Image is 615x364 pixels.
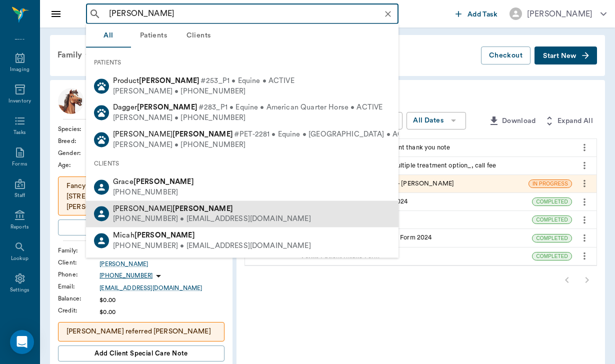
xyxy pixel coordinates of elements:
button: more [576,139,592,156]
button: more [576,157,592,174]
b: [PERSON_NAME] [139,77,199,84]
div: CLIENTS [86,153,398,174]
div: Imaging [10,66,29,73]
div: Gender : [58,148,99,157]
div: Lookup [11,255,28,262]
span: COMPLETED [532,198,571,205]
div: Email : [58,282,99,291]
div: [PERSON_NAME] • [PHONE_NUMBER] [113,86,294,96]
button: Expand All [539,112,597,130]
button: All Dates [406,112,466,129]
div: [PHONE_NUMBER] • [EMAIL_ADDRESS][DOMAIN_NAME] [113,240,311,251]
button: Patients [131,24,176,48]
div: $0.00 [99,295,224,304]
img: Profile Image [58,88,84,114]
div: Breed : [58,136,99,145]
input: Search [105,7,395,21]
span: Add client Special Care Note [94,348,188,359]
p: Fancy is located at [GEOGRAPHIC_DATA]; [STREET_ADDRESS][PERSON_NAME][PERSON_NAME][US_STATE] [66,181,216,212]
div: [PERSON_NAME] [527,8,592,20]
div: Species : [58,124,99,133]
div: Credit : [58,306,99,315]
b: [PERSON_NAME] [137,103,197,111]
div: Reports [10,223,29,231]
a: [EMAIL_ADDRESS][DOMAIN_NAME] [99,283,224,292]
button: Close drawer [46,4,66,24]
b: [PERSON_NAME] [134,231,195,239]
div: Tasks [13,129,26,136]
div: Family : [58,246,99,255]
b: [PERSON_NAME] [172,130,233,137]
button: Download [484,112,539,130]
div: Inventory [8,97,31,105]
b: [PERSON_NAME] [133,178,194,185]
button: Add patient Special Care Note [58,219,224,235]
div: Staff [14,192,25,199]
button: All [86,24,131,48]
span: #253_P1 • Equine • ACTIVE [200,76,294,86]
span: [PERSON_NAME] [113,204,233,212]
span: COMPLETED [532,216,571,223]
button: Clear [381,7,395,21]
button: more [576,229,592,246]
p: [PERSON_NAME] referred [PERSON_NAME] [66,326,216,337]
button: more [576,211,592,228]
div: Phone : [58,270,99,279]
span: Expand All [557,115,593,127]
div: [PHONE_NUMBER] [113,187,194,197]
button: Add Task [451,4,501,23]
a: [PERSON_NAME] [99,259,224,268]
div: Forms [12,160,27,168]
div: Age : [58,160,99,169]
span: Micah [113,231,195,239]
span: IN PROGRESS [529,180,571,187]
span: #283_P1 • Equine • American Quarter Horse • ACTIVE [198,102,383,113]
p: [PHONE_NUMBER] [99,271,152,280]
span: Dagger [113,103,197,111]
div: Movement medicine (multiple treatment option_, call fee [301,161,496,170]
div: Open Intercom Messenger [10,330,34,354]
button: more [576,247,592,264]
span: [PERSON_NAME] [113,130,233,137]
span: Grace [113,178,194,185]
button: Checkout [481,46,530,65]
button: Start New [534,46,597,65]
button: Clients [176,24,221,48]
div: Balance : [58,294,99,303]
span: #PET-2281 • Equine • [GEOGRAPHIC_DATA] • ACTIVE [234,129,418,139]
div: [PHONE_NUMBER] • [EMAIL_ADDRESS][DOMAIN_NAME] [113,214,311,224]
div: [PERSON_NAME] • [PHONE_NUMBER] [113,139,418,150]
span: COMPLETED [532,252,571,260]
b: [PERSON_NAME] [172,204,233,212]
div: Family [51,43,100,67]
button: more [576,175,592,192]
button: [PERSON_NAME] [501,4,614,23]
button: Add client Special Care Note [58,345,224,361]
div: $0.00 [99,307,224,316]
div: PATIENTS [86,52,398,73]
span: Product [113,77,199,84]
button: more [576,193,592,210]
div: Client : [58,258,99,267]
div: [PERSON_NAME] • [PHONE_NUMBER] [113,113,382,123]
div: Settings [10,286,30,294]
span: COMPLETED [532,234,571,242]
